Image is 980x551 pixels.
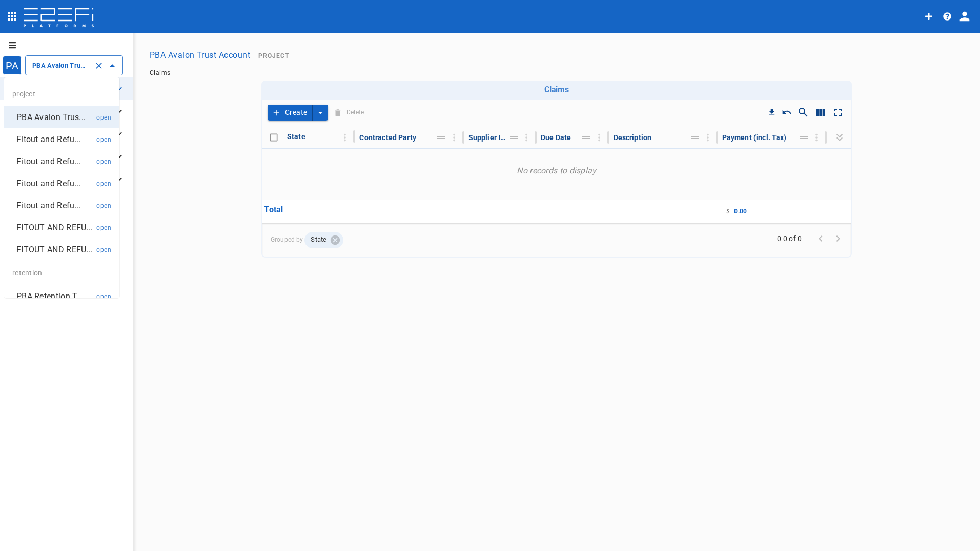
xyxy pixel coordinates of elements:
span: open [96,202,111,209]
span: open [96,180,111,187]
button: Move [507,130,521,145]
button: Toggle full screen [829,104,847,121]
span: State [304,235,333,245]
span: open [96,158,111,165]
button: PBA Avalon Trust Account [146,45,254,65]
div: PA [3,56,22,75]
button: create claim type options [313,105,328,121]
button: Column Actions [337,129,353,146]
button: Download CSV [765,105,779,120]
button: Reset Sorting [779,105,794,120]
p: FITOUT AND REFU... [16,244,93,255]
button: Column Actions [518,129,535,146]
h6: Claims [266,85,848,94]
div: State [287,130,305,143]
button: Column Actions [808,129,825,146]
div: State [304,232,343,248]
p: Total [264,204,283,219]
button: Move [797,130,811,145]
p: PBA Avalon Trus... [16,111,86,123]
button: Column Actions [591,129,607,146]
span: open [96,246,111,253]
nav: breadcrumb [150,69,964,76]
p: Fitout and Refu... [16,200,81,211]
button: Move [579,130,594,145]
button: Create [268,105,313,121]
div: Due Date [541,131,571,144]
span: $ [726,208,730,215]
span: Toggle select all [267,130,281,145]
div: Contracted Party [359,131,416,144]
span: Go to next page [829,233,847,243]
button: Close [105,58,119,73]
p: Fitout and Refu... [16,133,81,145]
input: PBA Avalon Trust Account [30,60,90,71]
a: Claims [150,69,170,76]
p: Fitout and Refu... [16,155,81,167]
div: Description [614,131,652,144]
button: Column Actions [446,129,462,146]
span: Grouped by [271,232,834,248]
div: Supplier Inv. No. [468,131,508,144]
button: Move [434,130,448,145]
span: open [96,114,111,121]
button: Column Actions [700,129,716,146]
button: Show/Hide search [794,104,812,121]
p: PBA Retention T... [16,290,83,302]
button: Clear [92,58,106,73]
span: Expand all [832,133,847,141]
button: Show/Hide columns [812,104,829,121]
button: Move [688,130,702,145]
span: Go to previous page [812,233,829,243]
span: Delete [332,105,367,121]
p: FITOUT AND REFU... [16,222,93,233]
span: open [96,224,111,231]
p: No records to display [262,148,851,200]
span: open [96,293,111,300]
div: create claim type [268,105,328,121]
span: Project [258,52,289,60]
div: Payment (incl. Tax) [722,131,787,144]
div: project [4,82,119,106]
div: retention [4,261,119,285]
span: 0-0 of 0 [773,233,806,244]
span: open [96,136,111,143]
p: Fitout and Refu... [16,178,81,189]
span: 0.00 [734,208,747,215]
